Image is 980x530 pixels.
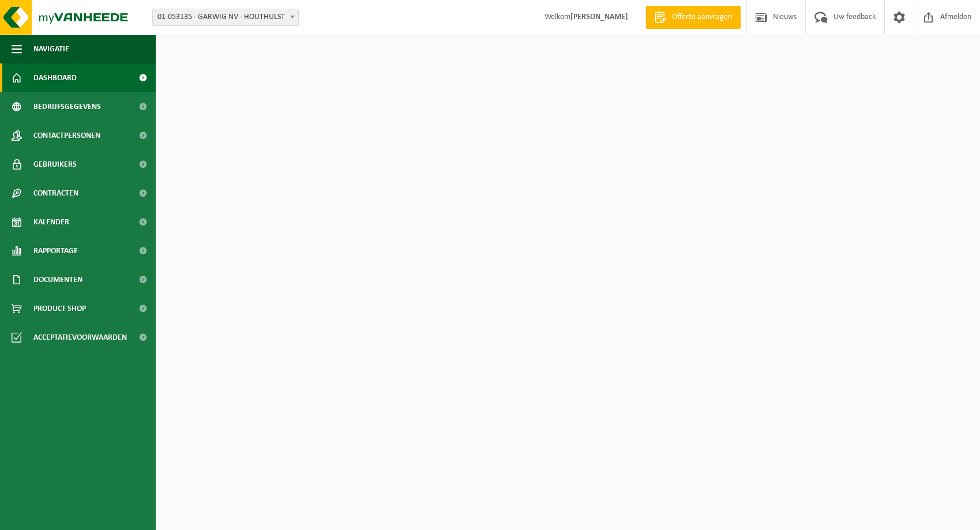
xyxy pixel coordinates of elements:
[152,9,299,26] span: 01-053135 - GARWIG NV - HOUTHULST
[33,294,86,323] span: Product Shop
[33,92,101,121] span: Bedrijfsgegevens
[33,208,69,236] span: Kalender
[153,9,298,25] span: 01-053135 - GARWIG NV - HOUTHULST
[33,35,69,63] span: Navigatie
[33,323,127,352] span: Acceptatievoorwaarden
[33,63,77,92] span: Dashboard
[645,6,741,29] a: Offerte aanvragen
[33,236,78,265] span: Rapportage
[669,12,735,23] span: Offerte aanvragen
[570,13,628,21] strong: [PERSON_NAME]
[33,265,82,294] span: Documenten
[33,179,78,208] span: Contracten
[33,150,77,179] span: Gebruikers
[33,121,100,150] span: Contactpersonen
